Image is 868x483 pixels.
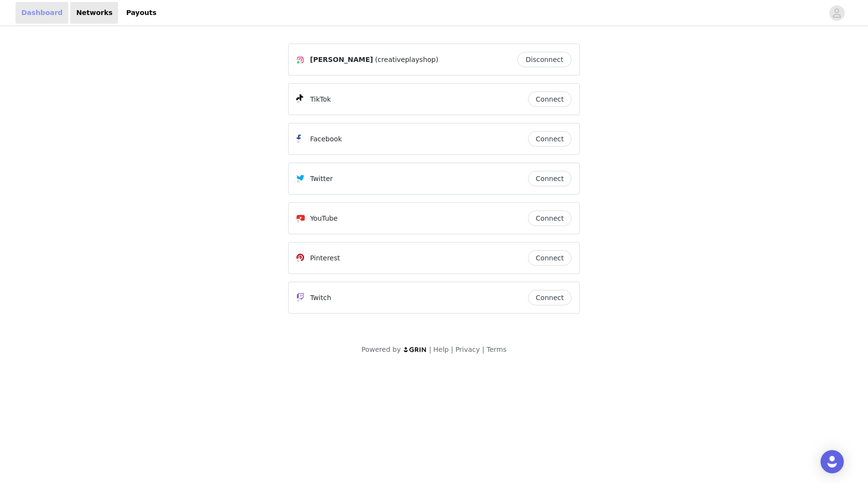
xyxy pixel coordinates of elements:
[310,55,373,65] span: [PERSON_NAME]
[310,94,331,105] p: TikTok
[517,52,572,67] button: Disconnect
[361,346,401,353] span: Powered by
[528,171,572,186] button: Connect
[455,346,480,353] a: Privacy
[310,253,340,263] p: Pinterest
[310,213,338,224] p: YouTube
[70,2,118,24] a: Networks
[528,290,572,305] button: Connect
[451,346,453,353] span: |
[429,346,432,353] span: |
[296,56,304,64] img: Instagram Icon
[528,211,572,226] button: Connect
[528,131,572,147] button: Connect
[832,5,841,21] div: avatar
[434,346,449,353] a: Help
[310,293,331,303] p: Twitch
[486,346,506,353] a: Terms
[15,2,68,24] a: Dashboard
[482,346,484,353] span: |
[120,2,162,24] a: Payouts
[310,134,342,144] p: Facebook
[528,250,572,266] button: Connect
[528,91,572,107] button: Connect
[310,174,333,184] p: Twitter
[821,450,844,473] div: Open Intercom Messenger
[403,347,427,353] img: logo
[375,55,438,65] span: (creativeplayshop)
